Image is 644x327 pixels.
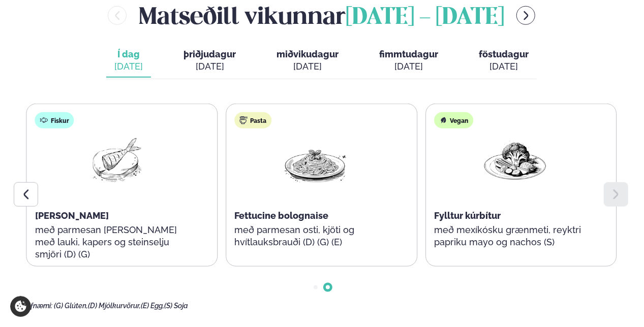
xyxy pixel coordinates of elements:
[83,137,148,184] img: Fish.png
[114,60,143,73] div: [DATE]
[25,302,52,310] span: Ofnæmi:
[439,116,447,124] img: Vegan.svg
[277,49,339,59] span: miðvikudagur
[479,49,529,59] span: föstudagur
[234,224,396,248] p: með parmesan osti, kjöti og hvítlauksbrauði (D) (G) (E)
[434,210,501,221] span: Fylltur kúrbítur
[434,112,473,128] div: Vegan
[379,49,438,59] span: fimmtudagur
[88,302,141,310] span: (D) Mjólkurvörur,
[114,48,143,60] span: Í dag
[40,116,48,124] img: fish.svg
[471,44,537,78] button: föstudagur [DATE]
[108,6,127,25] button: menu-btn-left
[379,60,438,73] div: [DATE]
[326,285,330,289] span: Go to slide 2
[479,60,529,73] div: [DATE]
[35,112,74,128] div: Fiskur
[234,112,271,128] div: Pasta
[183,49,236,59] span: þriðjudagur
[10,296,31,317] a: Cookie settings
[371,44,446,78] button: fimmtudagur [DATE]
[314,285,318,289] span: Go to slide 1
[234,210,328,221] span: Fettucine bolognaise
[175,44,244,78] button: þriðjudagur [DATE]
[283,137,348,184] img: Spagetti.png
[106,44,151,78] button: Í dag [DATE]
[239,116,248,124] img: pasta.svg
[277,60,339,73] div: [DATE]
[268,44,347,78] button: miðvikudagur [DATE]
[164,302,188,310] span: (S) Soja
[141,302,164,310] span: (E) Egg,
[35,224,197,260] p: með parmesan [PERSON_NAME] með lauki, kapers og steinselju smjöri (D) (G)
[183,60,236,73] div: [DATE]
[482,137,547,184] img: Vegan.png
[54,302,88,310] span: (G) Glúten,
[516,6,535,25] button: menu-btn-right
[35,210,109,221] span: [PERSON_NAME]
[434,224,596,248] p: með mexíkósku grænmeti, reyktri papriku mayo og nachos (S)
[346,7,504,29] span: [DATE] - [DATE]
